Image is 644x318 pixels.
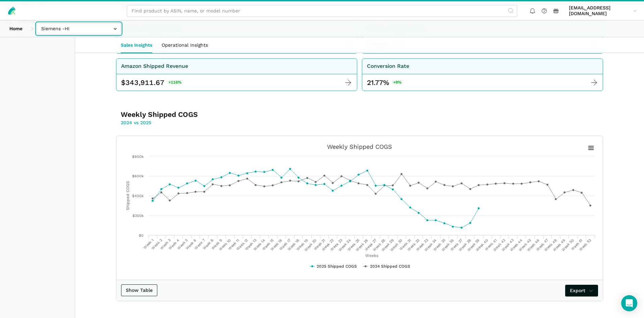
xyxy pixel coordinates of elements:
[121,110,317,119] h3: Weekly Shipped COGS
[121,284,157,296] button: Show Table
[116,58,357,91] a: Amazon Shipped Revenue $ 343,911.67 +116%
[567,4,639,18] a: [EMAIL_ADDRESS][DOMAIN_NAME]
[552,238,566,252] tspan: Week 49
[185,238,197,251] tspan: Week 6
[139,233,144,238] text: $0
[432,238,446,252] tspan: Week 35
[270,238,283,252] tspan: Week 16
[338,238,352,252] tspan: Week 24
[415,238,429,252] tspan: Week 33
[132,214,144,218] text: $200k
[389,238,404,252] tspan: Week 30
[313,238,326,252] tspan: Week 21
[475,238,489,252] tspan: Week 40
[227,238,240,251] tspan: Week 11
[492,238,506,252] tspan: Week 42
[424,238,438,252] tspan: Week 34
[121,78,125,87] span: $
[116,37,157,53] a: Sales Insights
[168,238,180,251] tspan: Week 4
[355,238,369,252] tspan: Week 26
[526,238,540,252] tspan: Week 46
[407,238,420,252] tspan: Week 32
[484,238,497,252] tspan: Week 41
[167,80,183,86] span: +116%
[391,80,404,86] span: +9%
[127,5,517,17] input: Find product by ASIN, name, or model number
[125,181,130,210] tspan: Shipped COGS
[5,23,27,35] a: Home
[501,238,515,252] tspan: Week 43
[125,78,164,87] span: 343,911.67
[570,238,584,252] tspan: Week 51
[621,295,637,311] div: Open Intercom Messenger
[132,154,144,159] text: $800k
[509,238,523,252] tspan: Week 44
[211,238,223,251] tspan: Week 9
[194,238,206,251] tspan: Week 7
[458,238,472,252] tspan: Week 38
[253,238,266,252] tspan: Week 14
[535,238,549,252] tspan: Week 47
[367,78,404,87] div: 21.77%
[132,194,144,198] text: $400k
[381,238,395,252] tspan: Week 29
[159,238,172,251] tspan: Week 3
[370,264,410,269] tspan: 2024 Shipped COGS
[372,238,386,252] tspan: Week 28
[321,238,335,252] tspan: Week 22
[261,238,275,252] tspan: Week 15
[287,238,300,252] tspan: Week 18
[561,238,575,252] tspan: Week 50
[202,238,214,251] tspan: Week 8
[296,238,309,252] tspan: Week 19
[518,238,532,252] tspan: Week 45
[235,238,249,252] tspan: Week 12
[565,285,598,297] a: Export
[365,253,378,258] tspan: Weeks
[364,238,377,252] tspan: Week 27
[132,174,144,178] text: $600k
[218,238,231,252] tspan: Week 10
[327,143,392,150] tspan: Weekly Shipped COGS
[317,264,357,269] tspan: 2025 Shipped COGS
[569,5,631,17] span: [EMAIL_ADDRESS][DOMAIN_NAME]
[578,238,592,252] tspan: Week 52
[467,238,481,252] tspan: Week 39
[398,238,412,252] tspan: Week 31
[362,58,603,91] a: Conversion Rate 21.77%+9%
[151,238,163,251] tspan: Week 2
[176,238,189,251] tspan: Week 5
[441,238,455,252] tspan: Week 36
[570,287,594,294] span: Export
[244,238,258,252] tspan: Week 13
[329,238,343,252] tspan: Week 23
[367,62,409,71] div: Conversion Rate
[346,238,360,252] tspan: Week 25
[157,37,213,53] a: Operational Insights
[121,119,317,126] p: 2024 vs 2025
[143,238,154,250] tspan: Week 1
[449,238,463,252] tspan: Week 37
[543,238,557,252] tspan: Week 48
[121,62,188,71] div: Amazon Shipped Revenue
[304,238,318,252] tspan: Week 20
[37,23,121,35] input: Siemens -HI
[278,238,292,252] tspan: Week 17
